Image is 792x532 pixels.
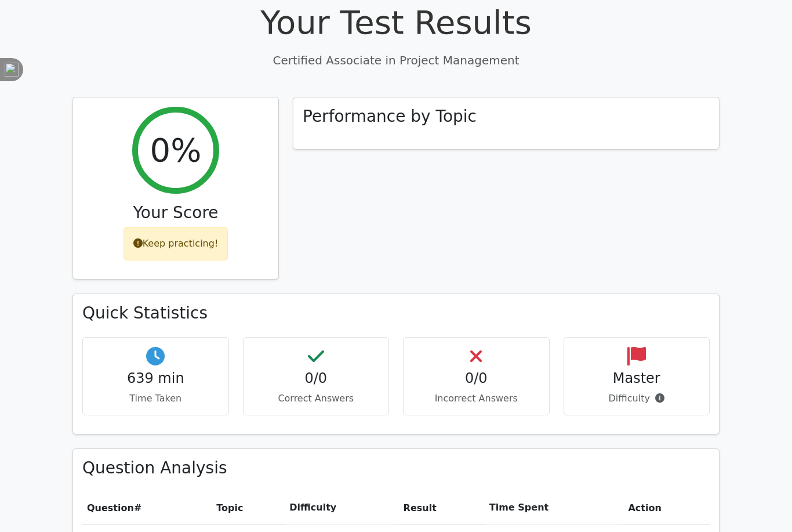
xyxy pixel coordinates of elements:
[253,392,380,406] p: Correct Answers
[413,392,540,406] p: Incorrect Answers
[72,52,720,69] p: Certified Associate in Project Management
[573,370,700,387] h4: Master
[82,203,269,223] h3: Your Score
[212,491,285,524] th: Topic
[303,107,477,126] h3: Performance by Topic
[413,370,540,387] h4: 0/0
[82,491,212,524] th: #
[573,392,700,406] p: Difficulty
[87,502,134,513] span: Question
[150,131,202,169] h2: 0%
[623,491,710,524] th: Action
[82,458,710,478] h3: Question Analysis
[92,370,219,387] h4: 639 min
[399,491,485,524] th: Result
[285,491,398,524] th: Difficulty
[72,3,720,42] h1: Your Test Results
[485,491,624,524] th: Time Spent
[123,227,228,260] div: Keep practicing!
[82,303,710,323] h3: Quick Statistics
[92,392,219,406] p: Time Taken
[253,370,380,387] h4: 0/0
